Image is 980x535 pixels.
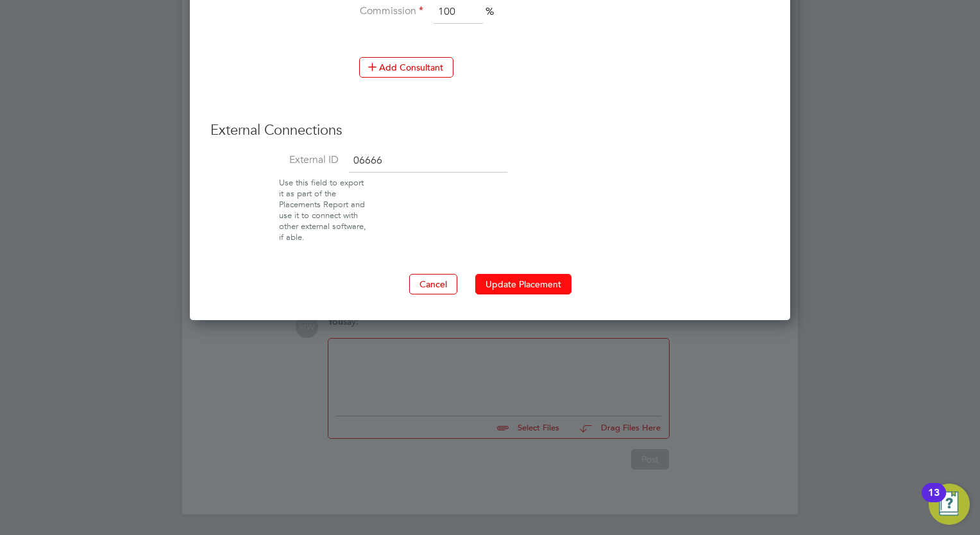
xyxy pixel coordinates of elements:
[210,153,339,167] label: External ID
[210,121,770,140] h3: External Connections
[279,177,366,242] span: Use this field to export it as part of the Placements Report and use it to connect with other ext...
[359,4,423,18] label: Commission
[475,274,571,294] button: Update Placement
[359,57,453,78] button: Add Consultant
[409,274,457,294] button: Cancel
[486,5,494,18] span: %
[928,493,940,509] div: 13
[929,484,970,525] button: Open Resource Center, 13 new notifications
